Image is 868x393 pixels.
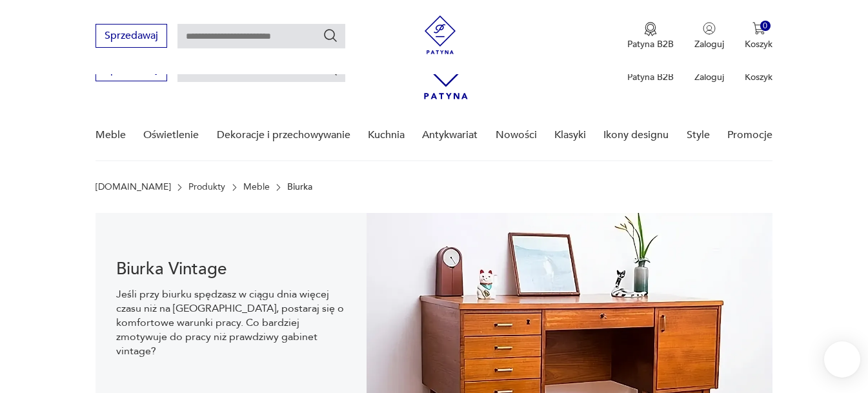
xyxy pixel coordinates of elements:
[116,287,346,358] p: Jeśli przy biurku spędzasz w ciągu dnia więcej czasu niż na [GEOGRAPHIC_DATA], postaraj się o kom...
[496,110,537,160] a: Nowości
[421,15,459,54] img: Patyna - sklep z meblami i dekoracjami vintage
[727,110,772,160] a: Promocje
[323,28,338,43] button: Szukaj
[554,110,586,160] a: Klasyki
[96,32,167,41] a: Sprzedawaj
[422,110,478,160] a: Antykwariat
[627,22,674,50] button: Patyna B2B
[760,21,771,32] div: 0
[287,182,312,192] p: Biurka
[116,261,346,277] h1: Biurka Vintage
[627,38,674,50] p: Patyna B2B
[96,182,171,192] a: [DOMAIN_NAME]
[745,38,772,50] p: Koszyk
[745,71,772,83] p: Koszyk
[694,22,724,50] button: Zaloguj
[217,110,350,160] a: Dekoracje i przechowywanie
[96,24,167,48] button: Sprzedawaj
[96,110,126,160] a: Meble
[694,38,724,50] p: Zaloguj
[694,71,724,83] p: Zaloguj
[703,22,716,35] img: Ikonka użytkownika
[627,71,674,83] p: Patyna B2B
[752,22,765,35] img: Ikona koszyka
[368,110,405,160] a: Kuchnia
[243,182,270,192] a: Meble
[603,110,669,160] a: Ikony designu
[687,110,710,160] a: Style
[188,182,225,192] a: Produkty
[96,66,167,75] a: Sprzedawaj
[824,341,860,378] iframe: Smartsupp widget button
[627,22,674,50] a: Ikona medaluPatyna B2B
[143,110,199,160] a: Oświetlenie
[644,22,657,36] img: Ikona medalu
[745,22,772,50] button: 0Koszyk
